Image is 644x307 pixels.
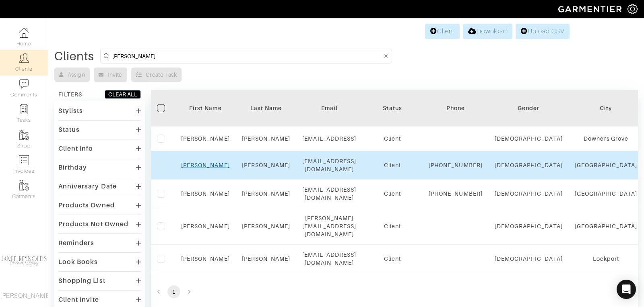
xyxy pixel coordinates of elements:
div: Look Books [58,258,98,266]
div: Email [302,104,356,112]
a: [PERSON_NAME] [242,190,291,197]
div: [DEMOGRAPHIC_DATA] [495,161,563,169]
div: First Name [181,104,230,112]
img: garments-icon-b7da505a4dc4fd61783c78ac3ca0ef83fa9d6f193b1c9dc38574b1d14d53ca28.png [19,130,29,140]
div: Open Intercom Messenger [617,280,636,299]
div: CLEAR ALL [108,90,137,98]
img: orders-icon-0abe47150d42831381b5fb84f609e132dff9fe21cb692f30cb5eec754e2cba89.png [19,155,29,165]
div: Client Invite [58,296,99,304]
div: Stylists [58,107,83,115]
img: garmentier-logo-header-white-b43fb05a5012e4ada735d5af1a66efaba907eab6374d6393d1fbf88cb4ef424d.png [554,2,627,16]
a: [PERSON_NAME] [242,223,291,229]
div: Status [58,126,80,134]
a: Client [425,24,460,39]
th: Toggle SortBy [489,90,569,127]
div: [GEOGRAPHIC_DATA] [575,190,638,198]
a: [PERSON_NAME] [181,190,230,197]
img: garments-icon-b7da505a4dc4fd61783c78ac3ca0ef83fa9d6f193b1c9dc38574b1d14d53ca28.png [19,180,29,190]
div: Birthday [58,164,87,172]
div: Client Info [58,145,93,153]
div: [PERSON_NAME][EMAIL_ADDRESS][DOMAIN_NAME] [302,214,356,238]
div: Last Name [242,104,291,112]
div: [DEMOGRAPHIC_DATA] [495,135,563,143]
th: Toggle SortBy [175,90,236,127]
a: [PERSON_NAME] [181,135,230,142]
div: Downers Grove [575,135,638,143]
div: [DEMOGRAPHIC_DATA] [495,255,563,263]
div: Client [368,190,417,198]
nav: pagination navigation [151,285,638,298]
a: [PERSON_NAME] [181,256,230,262]
div: [GEOGRAPHIC_DATA] [575,222,638,230]
div: Client [368,135,417,143]
a: [PERSON_NAME] [242,256,291,262]
img: clients-icon-6bae9207a08558b7cb47a8932f037763ab4055f8c8b6bfacd5dc20c3e0201464.png [19,53,29,63]
div: [DEMOGRAPHIC_DATA] [495,190,563,198]
div: Reminders [58,239,94,247]
div: Lockport [575,255,638,263]
div: Client [368,161,417,169]
button: page 1 [167,285,180,298]
div: City [575,104,638,112]
a: [PERSON_NAME] [242,162,291,168]
div: [EMAIL_ADDRESS] [302,135,356,143]
a: [PERSON_NAME] [181,223,230,229]
div: Client [368,255,417,263]
img: comment-icon-a0a6a9ef722e966f86d9cbdc48e553b5cf19dbc54f86b18d962a5391bc8f6eb6.png [19,79,29,89]
img: dashboard-icon-dbcd8f5a0b271acd01030246c82b418ddd0df26cd7fceb0bd07c9910d44c42f6.png [19,28,29,38]
div: FILTERS [58,90,82,98]
a: Download [463,24,512,39]
div: Products Owned [58,201,115,209]
div: Anniversary Date [58,182,117,190]
div: Client [368,222,417,230]
div: Shopping List [58,277,105,285]
a: [PERSON_NAME] [181,162,230,168]
div: Clients [54,52,94,60]
div: [EMAIL_ADDRESS][DOMAIN_NAME] [302,157,356,173]
th: Toggle SortBy [236,90,297,127]
th: Toggle SortBy [362,90,423,127]
div: Status [368,104,417,112]
a: Upload CSV [516,24,570,39]
div: [PHONE_NUMBER] [429,161,483,169]
div: [EMAIL_ADDRESS][DOMAIN_NAME] [302,186,356,202]
div: [GEOGRAPHIC_DATA] [575,161,638,169]
div: [DEMOGRAPHIC_DATA] [495,222,563,230]
a: [PERSON_NAME] [242,135,291,142]
div: [EMAIL_ADDRESS][DOMAIN_NAME] [302,251,356,267]
input: Search by name, email, phone, city, or state [112,51,382,61]
img: gear-icon-white-bd11855cb880d31180b6d7d6211b90ccbf57a29d726f0c71d8c61bd08dd39cc2.png [627,4,638,14]
div: Products Not Owned [58,220,128,228]
div: [PHONE_NUMBER] [429,190,483,198]
div: Phone [429,104,483,112]
button: CLEAR ALL [105,90,141,99]
div: Gender [495,104,563,112]
img: reminder-icon-8004d30b9f0a5d33ae49ab947aed9ed385cf756f9e5892f1edd6e32f2345188e.png [19,104,29,114]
